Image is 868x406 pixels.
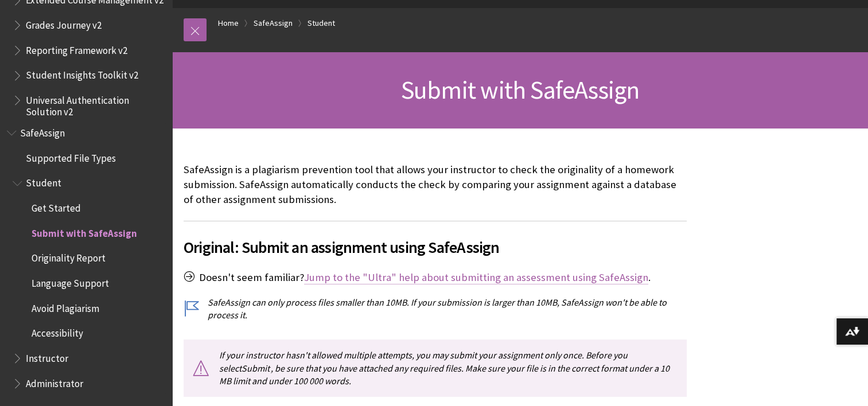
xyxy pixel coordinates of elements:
a: Student [308,16,335,30]
span: Get Started [32,198,81,214]
span: Accessibility [32,324,83,339]
span: Original: Submit an assignment using SafeAssign [184,235,687,259]
a: Home [218,16,239,30]
span: Originality Report [32,249,106,264]
nav: Book outline for Blackboard SafeAssign [7,123,165,393]
p: SafeAssign is a plagiarism prevention tool that allows your instructor to check the originality o... [184,162,687,208]
span: Student Insights Toolkit v2 [26,66,138,81]
span: Supported File Types [26,149,116,164]
span: Universal Authentication Solution v2 [26,91,164,118]
span: Submit with SafeAssign [32,224,137,239]
span: Reporting Framework v2 [26,41,127,56]
a: Jump to the "Ultra" help about submitting an assessment using SafeAssign [304,271,648,284]
p: If your instructor hasn't allowed multiple attempts, you may submit your assignment only once. Be... [184,339,687,396]
span: Student [26,174,61,189]
p: Doesn't seem familiar? . [184,270,687,285]
span: Language Support [32,274,109,289]
span: Submit [242,362,270,374]
p: SafeAssign can only process files smaller than 10MB. If your submission is larger than 10MB, Safe... [184,296,687,322]
span: Administrator [26,374,83,389]
span: Grades Journey v2 [26,15,102,31]
span: Avoid Plagiarism [32,299,99,314]
span: SafeAssign [20,123,65,139]
span: Instructor [26,349,68,364]
span: Submit with SafeAssign [401,74,639,106]
a: SafeAssign [254,16,293,30]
